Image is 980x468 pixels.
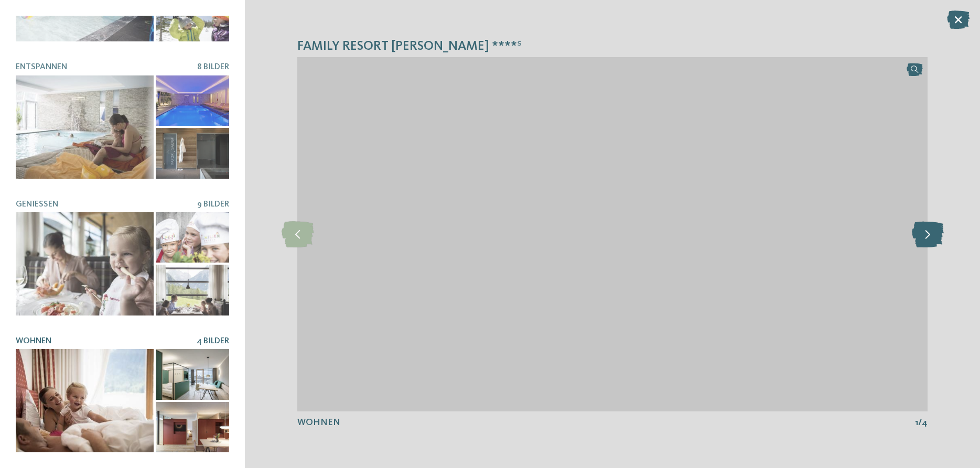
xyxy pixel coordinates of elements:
[918,417,922,429] span: /
[297,37,522,56] span: Family Resort [PERSON_NAME] ****ˢ
[915,417,918,429] span: 1
[16,63,67,71] span: Entspannen
[16,337,51,345] span: Wohnen
[197,200,229,209] span: 9 Bilder
[922,417,928,429] span: 4
[197,337,229,345] span: 4 Bilder
[16,200,58,209] span: Genießen
[197,63,229,71] span: 8 Bilder
[297,57,928,411] img: Family Resort Rainer ****ˢ
[297,418,340,427] span: Wohnen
